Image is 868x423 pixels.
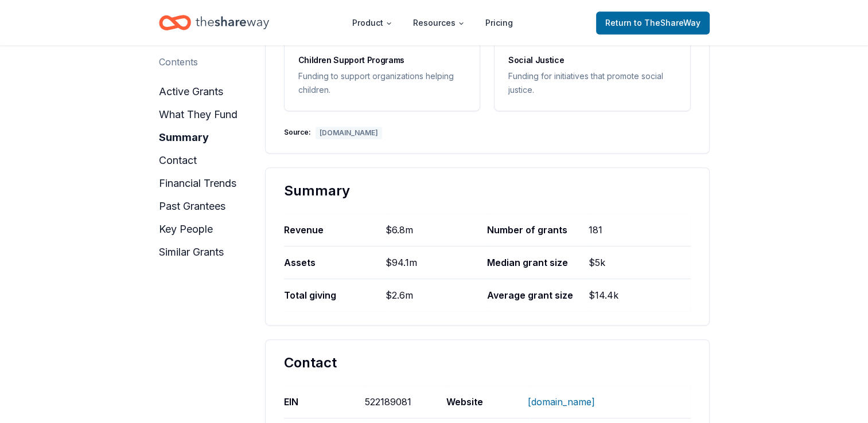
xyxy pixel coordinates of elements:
div: Average grant size [487,279,589,311]
button: active grants [159,83,223,101]
div: $94.1m [386,246,487,279]
div: $5k [589,246,690,279]
a: Home [159,9,269,36]
div: Revenue [284,214,386,246]
button: financial trends [159,174,236,193]
button: contact [159,151,197,170]
a: [DOMAIN_NAME] [316,125,382,139]
div: Number of grants [487,214,589,246]
div: $6.8m [386,214,487,246]
div: Funding for initiatives that promote social justice. [508,69,676,97]
div: Website [446,386,528,418]
div: Children Support Programs [298,53,466,67]
nav: Main [343,9,522,36]
div: Median grant size [487,246,589,279]
button: Product [343,11,402,34]
div: Assets [284,246,386,279]
div: 181 [589,214,690,246]
div: $14.4k [589,279,690,311]
button: past grantees [159,197,225,216]
div: Funding to support organizations helping children. [298,69,466,97]
div: Contents [159,55,198,69]
a: Returnto TheShareWay [596,11,710,34]
span: to TheShareWay [634,18,700,28]
div: Social Justice [508,53,676,67]
div: Summary [284,182,691,200]
div: $2.6m [386,279,487,311]
div: EIN [284,386,365,418]
span: Return [605,16,700,30]
div: [DOMAIN_NAME] [316,127,382,139]
a: [DOMAIN_NAME] [528,387,595,417]
div: Total giving [284,279,386,311]
button: key people [159,220,213,238]
a: Pricing [476,11,522,34]
button: similar grants [159,243,224,261]
div: Contact [284,354,691,372]
span: Source: [284,128,311,137]
button: Resources [404,11,474,34]
button: what they fund [159,105,238,124]
div: 522189081 [365,386,446,418]
button: summary [159,128,209,147]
